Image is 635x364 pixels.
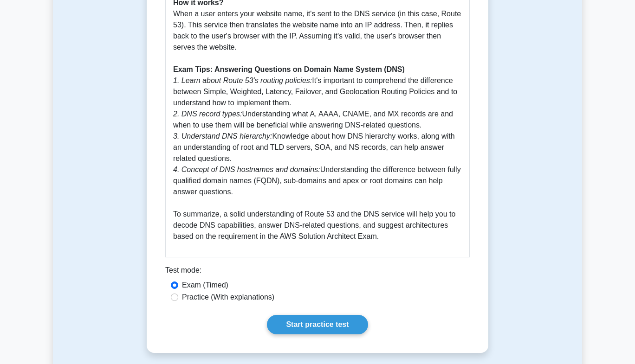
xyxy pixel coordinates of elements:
[173,132,272,140] i: 3. Understand DNS hierarchy:
[267,315,368,334] a: Start practice test
[173,77,312,84] i: 1. Learn about Route 53's routing policies:
[165,265,470,280] div: Test mode:
[182,280,228,291] label: Exam (Timed)
[182,292,274,303] label: Practice (With explanations)
[173,65,405,73] b: Exam Tips: Answering Questions on Domain Name System (DNS)
[173,166,320,173] i: 4. Concept of DNS hostnames and domains:
[173,110,242,118] i: 2. DNS record types:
